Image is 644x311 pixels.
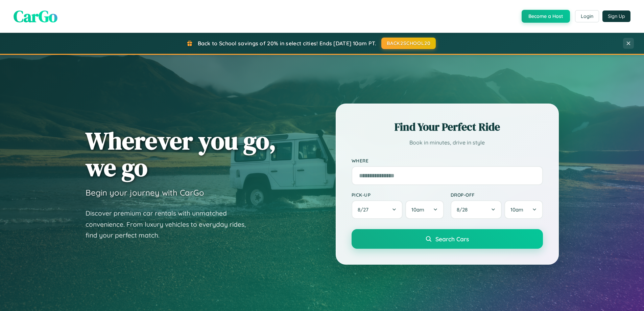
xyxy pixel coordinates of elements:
span: 10am [510,206,523,213]
button: 8/28 [451,200,502,219]
span: 8 / 27 [358,206,372,213]
button: BACK2SCHOOL20 [381,38,436,49]
p: Book in minutes, drive in style [352,138,543,148]
p: Discover premium car rentals with unmatched convenience. From luxury vehicles to everyday rides, ... [86,208,255,241]
span: Back to School savings of 20% in select cities! Ends [DATE] 10am PT. [198,40,376,47]
h3: Begin your journey with CarGo [86,187,204,198]
h2: Find Your Perfect Ride [352,119,543,134]
button: Become a Host [522,10,570,23]
button: 8/27 [352,200,403,219]
button: 10am [504,200,543,219]
span: Search Cars [435,235,469,243]
span: CarGo [14,5,57,27]
label: Where [352,158,543,163]
h1: Wherever you go, we go [86,127,276,181]
label: Drop-off [451,192,543,198]
button: 10am [405,200,444,219]
button: Login [575,10,599,22]
button: Search Cars [352,229,543,249]
span: 10am [411,206,424,213]
span: 8 / 28 [457,206,471,213]
label: Pick-up [352,192,444,198]
button: Sign Up [602,10,630,22]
